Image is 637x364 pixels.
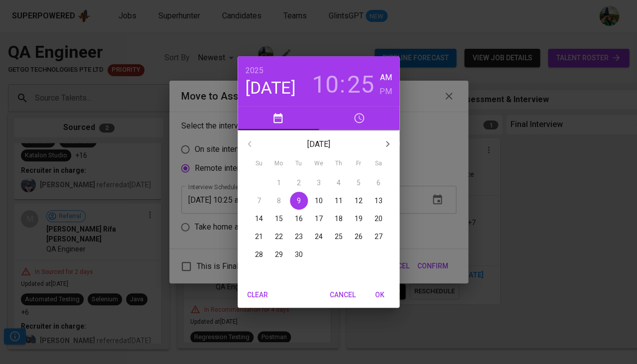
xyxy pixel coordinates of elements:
p: 18 [335,214,343,224]
p: 13 [375,196,382,206]
button: AM [380,71,392,85]
span: Mo [270,159,288,169]
button: [DATE] [246,78,296,99]
p: 30 [295,249,303,259]
p: 21 [255,232,263,242]
p: 10 [315,196,323,206]
p: 12 [355,196,363,206]
button: 18 [330,210,348,228]
span: Fr [350,159,368,169]
button: Clear [242,286,273,304]
button: 11 [330,192,348,210]
p: [DATE] [261,138,376,150]
h3: : [340,71,345,99]
button: 10 [310,192,328,210]
p: 28 [255,249,263,259]
button: 25 [330,228,348,245]
button: 12 [350,192,368,210]
button: OK [364,286,395,304]
span: Tu [290,159,308,169]
button: 20 [370,210,387,228]
span: Sa [370,159,387,169]
button: 30 [290,245,308,263]
button: 13 [370,192,387,210]
p: 16 [295,214,303,224]
span: OK [368,289,391,301]
button: 26 [350,228,368,245]
button: 15 [270,210,288,228]
button: 2025 [246,64,263,78]
h6: AM [380,71,391,85]
button: 19 [350,210,368,228]
button: 10 [312,71,339,99]
p: 14 [255,214,263,224]
button: Cancel [326,286,360,304]
button: 21 [250,228,268,245]
p: 17 [315,214,323,224]
p: 11 [335,196,343,206]
button: 16 [290,210,308,228]
p: 20 [375,214,382,224]
p: 26 [355,232,363,242]
span: Th [330,159,348,169]
button: 9 [290,192,308,210]
button: PM [380,85,392,99]
button: 27 [370,228,387,245]
p: 29 [275,249,283,259]
button: 14 [250,210,268,228]
span: Clear [246,289,269,301]
p: 25 [335,232,343,242]
p: 19 [355,214,363,224]
p: 22 [275,232,283,242]
span: Cancel [330,289,356,301]
button: 17 [310,210,328,228]
p: 24 [315,232,323,242]
button: 24 [310,228,328,245]
p: 27 [375,232,382,242]
p: 9 [297,196,301,206]
span: Su [250,159,268,169]
p: 23 [295,232,303,242]
span: We [310,159,328,169]
button: 25 [347,71,374,99]
button: 28 [250,245,268,263]
button: 23 [290,228,308,245]
button: 22 [270,228,288,245]
p: 15 [275,214,283,224]
button: 29 [270,245,288,263]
